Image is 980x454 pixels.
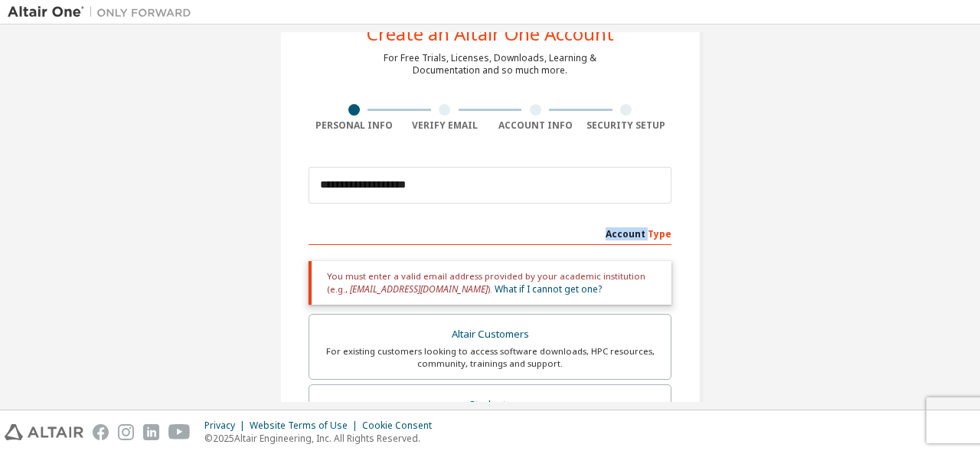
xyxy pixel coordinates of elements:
[350,283,488,296] span: [EMAIL_ADDRESS][DOMAIN_NAME]
[318,324,661,345] div: Altair Customers
[318,345,661,370] div: For existing customers looking to access software downloads, HPC resources, community, trainings ...
[309,119,400,132] div: Personal Info
[581,119,672,132] div: Security Setup
[384,52,596,77] div: For Free Trials, Licenses, Downloads, Learning & Documentation and so much more.
[490,119,581,132] div: Account Info
[204,420,250,432] div: Privacy
[93,424,109,440] img: facebook.svg
[400,119,491,132] div: Verify Email
[8,5,199,20] img: Altair One
[118,424,134,440] img: instagram.svg
[367,24,614,43] div: Create an Altair One Account
[362,420,441,432] div: Cookie Consent
[168,424,191,440] img: youtube.svg
[309,220,671,245] div: Account Type
[143,424,159,440] img: linkedin.svg
[495,283,602,296] a: What if I cannot get one?
[309,261,671,305] div: You must enter a valid email address provided by your academic institution (e.g., ).
[5,424,83,440] img: altair_logo.svg
[318,394,661,416] div: Students
[204,432,441,445] p: © 2025 Altair Engineering, Inc. All Rights Reserved.
[250,420,362,432] div: Website Terms of Use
